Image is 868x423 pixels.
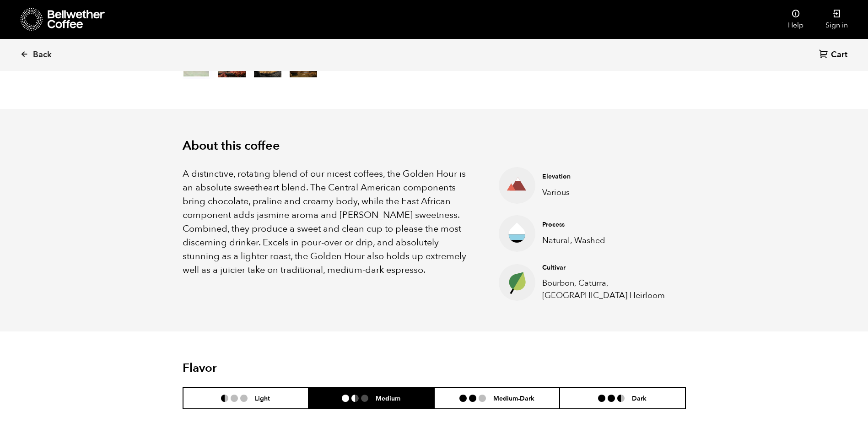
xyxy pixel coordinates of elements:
h2: About this coffee [183,139,686,153]
h4: Cultivar [542,263,671,272]
p: A distinctive, rotating blend of our nicest coffees, the Golden Hour is an absolute sweetheart bl... [183,167,476,277]
h2: Flavor [183,361,350,375]
p: Bourbon, Caturra, [GEOGRAPHIC_DATA] Heirloom [542,277,671,302]
h6: Light [255,394,270,402]
h6: Medium-Dark [493,394,534,402]
p: Various [542,186,671,199]
span: Cart [831,49,847,60]
h4: Process [542,220,671,229]
p: Natural, Washed [542,234,671,247]
a: Cart [819,49,850,61]
span: Back [33,49,52,60]
h4: Elevation [542,172,671,181]
h6: Medium [376,394,400,402]
h6: Dark [632,394,647,402]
